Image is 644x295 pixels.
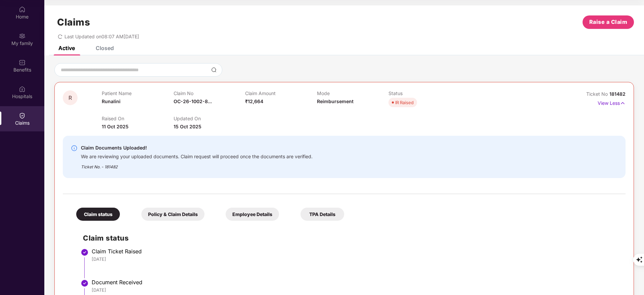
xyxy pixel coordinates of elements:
div: Claim Documents Uploaded! [81,144,313,152]
span: R [68,95,72,101]
div: TPA Details [301,208,344,221]
img: svg+xml;base64,PHN2ZyBpZD0iQ2xhaW0iIHhtbG5zPSJodHRwOi8vd3d3LnczLm9yZy8yMDAwL3N2ZyIgd2lkdGg9IjIwIi... [19,112,26,119]
p: Claim No [174,90,245,96]
img: svg+xml;base64,PHN2ZyBpZD0iU2VhcmNoLTMyeDMyIiB4bWxucz0iaHR0cDovL3d3dy53My5vcmcvMjAwMC9zdmciIHdpZH... [211,67,217,73]
span: Ticket No [586,91,609,97]
div: [DATE] [92,256,619,262]
div: Document Received [92,279,619,286]
img: svg+xml;base64,PHN2ZyB4bWxucz0iaHR0cDovL3d3dy53My5vcmcvMjAwMC9zdmciIHdpZHRoPSIxNyIgaGVpZ2h0PSIxNy... [620,99,626,107]
p: View Less [598,98,626,107]
div: Employee Details [226,208,279,221]
p: Status [388,90,460,96]
span: 15 Oct 2025 [174,124,201,129]
span: 181482 [609,91,626,97]
img: svg+xml;base64,PHN2ZyBpZD0iSG9zcGl0YWxzIiB4bWxucz0iaHR0cDovL3d3dy53My5vcmcvMjAwMC9zdmciIHdpZHRoPS... [19,86,26,92]
p: Mode [317,90,388,96]
p: Updated On [174,116,245,121]
span: 11 Oct 2025 [102,124,129,129]
img: svg+xml;base64,PHN2ZyBpZD0iSG9tZSIgeG1sbnM9Imh0dHA6Ly93d3cudzMub3JnLzIwMDAvc3ZnIiB3aWR0aD0iMjAiIG... [19,6,26,13]
h1: Claims [57,16,90,28]
img: svg+xml;base64,PHN2ZyBpZD0iSW5mby0yMHgyMCIgeG1sbnM9Imh0dHA6Ly93d3cudzMub3JnLzIwMDAvc3ZnIiB3aWR0aD... [71,145,78,152]
div: Active [58,45,75,51]
span: Last Updated on 08:07 AM[DATE] [64,34,139,39]
span: redo [58,34,62,39]
div: Claim status [76,208,120,221]
p: Patient Name [102,90,173,96]
img: svg+xml;base64,PHN2ZyB3aWR0aD0iMjAiIGhlaWdodD0iMjAiIHZpZXdCb3g9IjAgMCAyMCAyMCIgZmlsbD0ibm9uZSIgeG... [19,33,26,39]
button: Raise a Claim [583,15,634,29]
div: Closed [96,45,114,51]
h2: Claim status [83,233,619,244]
div: IR Raised [395,99,414,106]
span: Reimbursement [317,98,354,104]
img: svg+xml;base64,PHN2ZyBpZD0iU3RlcC1Eb25lLTMyeDMyIiB4bWxucz0iaHR0cDovL3d3dy53My5vcmcvMjAwMC9zdmciIH... [81,279,89,287]
div: Claim Ticket Raised [92,248,619,255]
img: svg+xml;base64,PHN2ZyBpZD0iU3RlcC1Eb25lLTMyeDMyIiB4bWxucz0iaHR0cDovL3d3dy53My5vcmcvMjAwMC9zdmciIH... [81,248,89,256]
p: Raised On [102,116,173,121]
span: Raise a Claim [589,18,628,26]
span: ₹12,664 [245,98,263,104]
p: Claim Amount [245,90,317,96]
span: Runalini [102,98,121,104]
img: svg+xml;base64,PHN2ZyBpZD0iQmVuZWZpdHMiIHhtbG5zPSJodHRwOi8vd3d3LnczLm9yZy8yMDAwL3N2ZyIgd2lkdGg9Ij... [19,59,26,66]
div: [DATE] [92,287,619,293]
div: We are reviewing your uploaded documents. Claim request will proceed once the documents are verif... [81,152,313,160]
div: Policy & Claim Details [141,208,204,221]
div: Ticket No. - 181482 [81,160,313,170]
span: OC-26-1002-8... [174,98,212,104]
